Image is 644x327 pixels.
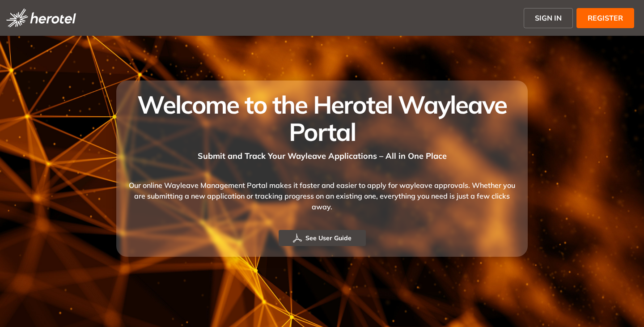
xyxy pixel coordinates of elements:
button: REGISTER [576,8,634,28]
div: Submit and Track Your Wayleave Applications – All in One Place [127,145,517,162]
div: Our online Wayleave Management Portal makes it faster and easier to apply for wayleave approvals.... [127,162,517,230]
button: SIGN IN [524,8,573,28]
span: REGISTER [588,13,623,23]
span: Welcome to the Herotel Wayleave Portal [137,89,506,147]
span: SIGN IN [535,13,562,23]
span: See User Guide [305,233,352,243]
img: logo [6,8,76,27]
button: See User Guide [279,230,366,246]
